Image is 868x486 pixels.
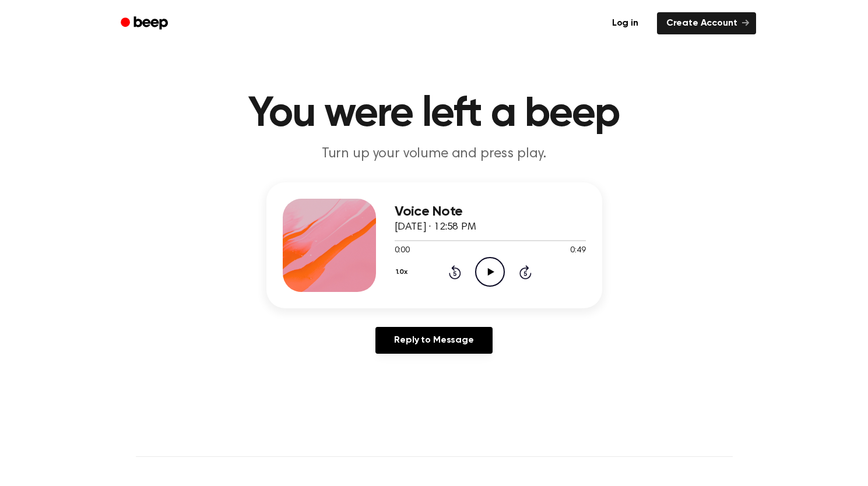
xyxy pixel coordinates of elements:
h1: You were left a beep [136,93,733,135]
span: 0:00 [395,245,410,257]
p: Turn up your volume and press play. [210,145,658,164]
a: Create Account [657,12,756,34]
button: 1.0x [395,262,412,282]
a: Log in [600,10,650,37]
h3: Voice Note [395,204,586,220]
span: 0:49 [570,245,585,257]
span: [DATE] · 12:58 PM [395,222,476,233]
a: Reply to Message [375,327,492,354]
a: Beep [113,12,178,35]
